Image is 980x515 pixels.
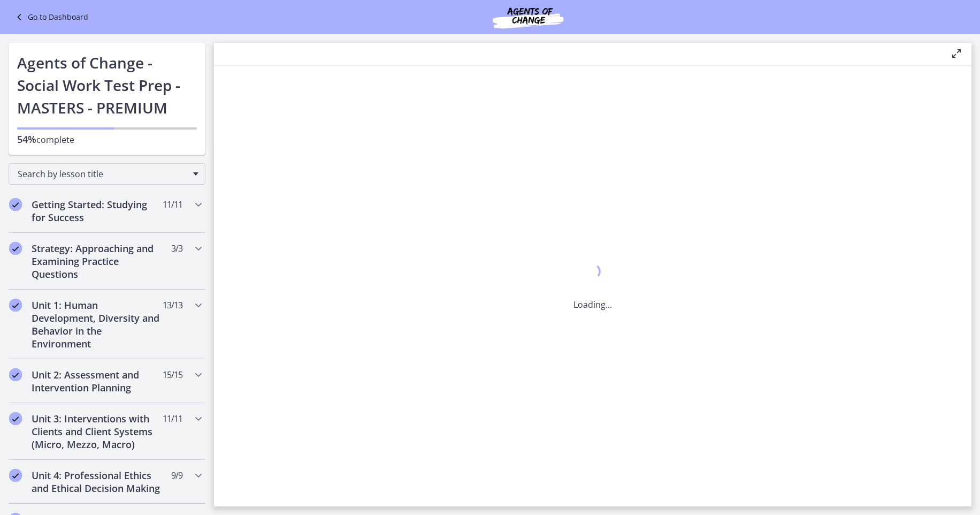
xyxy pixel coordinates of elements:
h2: Unit 4: Professional Ethics and Ethical Decision Making [32,469,162,495]
a: Go to Dashboard [13,11,88,24]
span: 15 / 15 [163,368,182,381]
i: Completed [9,242,22,255]
span: 54% [17,133,36,146]
h2: Unit 3: Interventions with Clients and Client Systems (Micro, Mezzo, Macro) [32,412,162,451]
h2: Unit 1: Human Development, Diversity and Behavior in the Environment [32,299,162,350]
p: complete [17,133,197,146]
span: 11 / 11 [163,198,182,211]
div: Search by lesson title [9,163,205,185]
i: Completed [9,198,22,211]
div: 1 [573,261,612,285]
i: Completed [9,469,22,482]
i: Completed [9,299,22,312]
h2: Getting Started: Studying for Success [32,198,162,224]
span: 13 / 13 [163,299,182,312]
img: Agents of Change [464,4,592,30]
i: Completed [9,412,22,425]
h2: Unit 2: Assessment and Intervention Planning [32,368,162,394]
h2: Strategy: Approaching and Examining Practice Questions [32,242,162,281]
span: Search by lesson title [18,168,188,180]
h1: Agents of Change - Social Work Test Prep - MASTERS - PREMIUM [17,51,197,119]
span: 11 / 11 [163,412,182,425]
i: Completed [9,368,22,381]
span: 9 / 9 [171,469,182,482]
p: Loading... [573,298,612,311]
span: 3 / 3 [171,242,182,255]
